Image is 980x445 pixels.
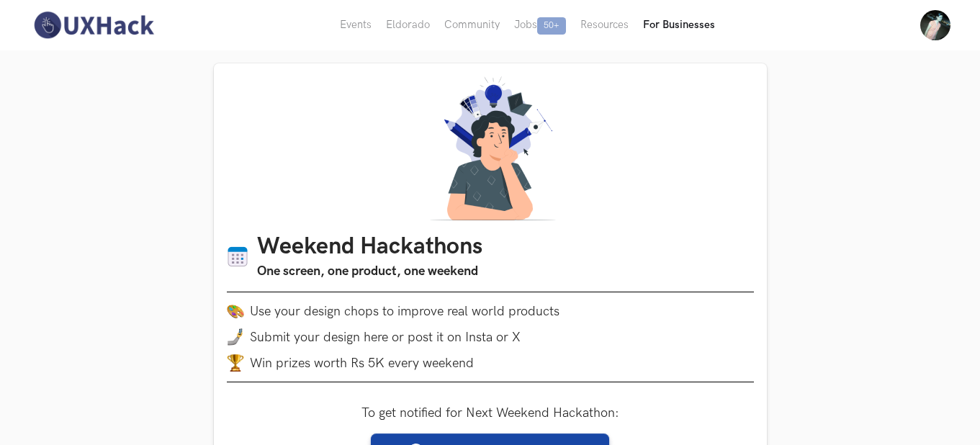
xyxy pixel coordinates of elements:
img: mobile-in-hand.png [227,328,244,346]
li: Win prizes worth Rs 5K every weekend [227,354,754,372]
li: Use your design chops to improve real world products [227,302,754,320]
img: Calendar icon [227,246,248,268]
label: To get notified for Next Weekend Hackathon: [361,405,619,421]
img: trophy.png [227,354,244,372]
span: Submit your design here or post it on Insta or X [250,330,521,345]
img: palette.png [227,302,244,320]
span: 50+ [537,17,566,35]
h3: One screen, one product, one weekend [257,261,482,282]
img: A designer thinking [421,76,559,220]
h1: Weekend Hackathons [257,233,482,261]
img: UXHack-logo.png [30,10,158,40]
img: Your profile pic [920,10,950,40]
